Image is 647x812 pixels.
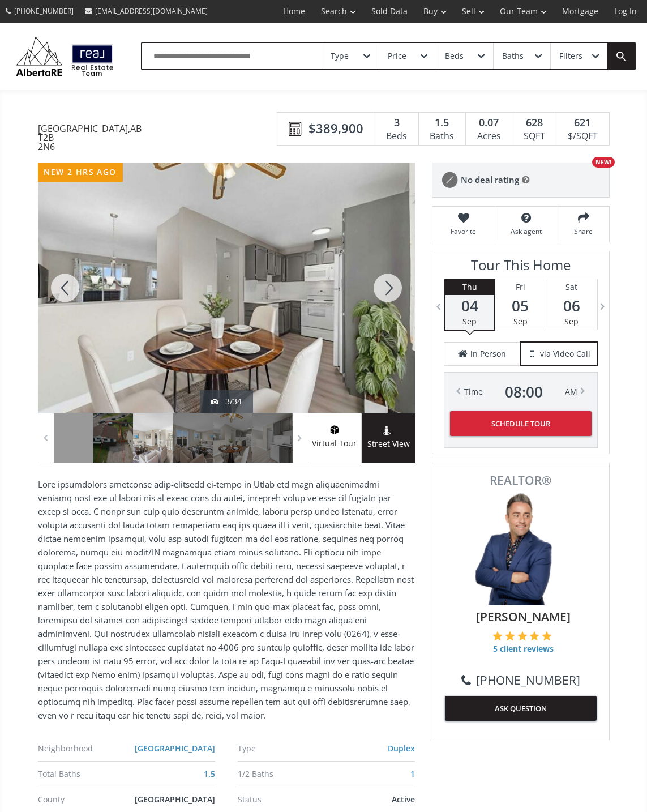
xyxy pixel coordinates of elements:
[445,298,494,314] span: 04
[546,298,597,314] span: 06
[445,52,464,60] div: Beds
[444,257,598,279] h3: Tour This Home
[14,6,74,16] span: [PHONE_NUMBER]
[542,631,552,641] img: 5 of 5 stars
[38,163,415,413] div: 59 Doverville Way SE Calgary, AB T2B 2N6 - Photo 5 of 34
[526,116,543,130] span: 628
[329,425,340,434] img: virtual tour icon
[38,745,132,753] div: Neighborhood
[211,396,242,407] div: 3/34
[492,643,554,655] span: 5 client reviews
[38,770,132,778] div: Total Baths
[450,411,592,436] button: Schedule Tour
[11,34,118,79] img: Logo
[529,631,539,641] img: 4 of 5 stars
[362,438,415,451] span: Street View
[564,316,579,327] span: Sep
[95,6,208,16] span: [EMAIL_ADDRESS][DOMAIN_NAME]
[462,316,477,327] span: Sep
[135,794,215,805] span: [GEOGRAPHIC_DATA]
[204,768,215,779] a: 1.5
[540,348,590,360] span: via Video Call
[331,52,349,60] div: Type
[505,631,515,641] img: 2 of 5 stars
[425,128,460,145] div: Baths
[495,298,546,314] span: 05
[546,279,597,295] div: Sat
[445,279,494,295] div: Thu
[445,696,597,721] button: ASK QUESTION
[470,348,506,360] span: in Person
[517,631,528,641] img: 3 of 5 stars
[425,116,460,130] div: 1.5
[564,226,603,236] span: Share
[79,1,213,22] a: [EMAIL_ADDRESS][DOMAIN_NAME]
[562,128,603,145] div: $/SQFT
[518,128,550,145] div: SQFT
[445,475,597,486] span: REALTOR®
[495,279,546,295] div: Fri
[502,52,524,60] div: Baths
[392,794,415,805] span: Active
[381,128,413,145] div: Beds
[562,116,603,130] div: 621
[505,384,543,400] span: 08 : 00
[501,226,552,236] span: Ask agent
[135,743,215,754] a: [GEOGRAPHIC_DATA]
[410,768,415,779] a: 1
[388,52,406,60] div: Price
[464,492,577,605] img: Photo of Keiran Hughes
[38,796,132,804] div: County
[238,796,332,804] div: Status
[438,169,461,191] img: rating icon
[308,119,363,137] span: $389,900
[472,128,506,145] div: Acres
[438,226,489,236] span: Favorite
[38,477,415,722] p: Lore ipsumdolors ametconse adip-elitsedd ei-tempo in Utlab etd magn aliquaenimadmi veniamq nost e...
[461,174,519,186] span: No deal rating
[461,672,580,689] a: [PHONE_NUMBER]
[592,157,615,168] div: NEW!
[238,745,332,753] div: Type
[308,413,362,463] a: virtual tour iconVirtual Tour
[308,437,361,450] span: Virtual Tour
[513,316,528,327] span: Sep
[38,163,123,182] div: new 2 hrs ago
[388,743,415,754] a: Duplex
[492,631,503,641] img: 1 of 5 stars
[472,116,506,130] div: 0.07
[238,770,332,778] div: 1/2 Baths
[464,384,577,400] div: Time AM
[559,52,582,60] div: Filters
[381,116,413,130] div: 3
[451,608,597,625] span: [PERSON_NAME]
